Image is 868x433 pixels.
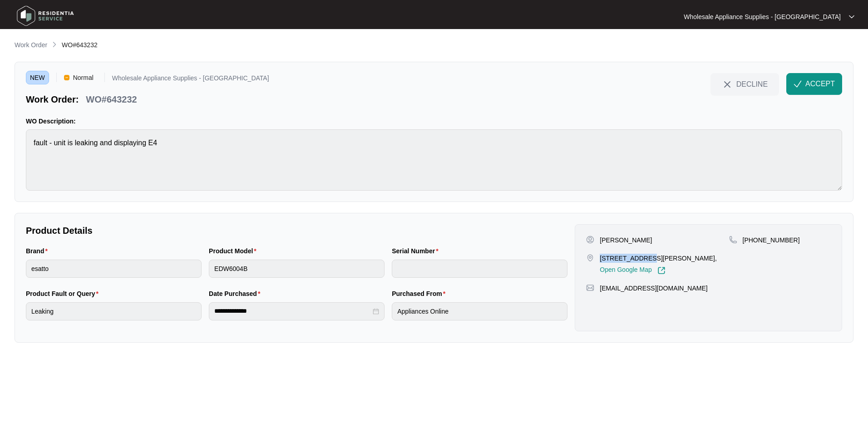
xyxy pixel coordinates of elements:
input: Product Fault or Query [26,302,202,320]
img: Vercel Logo [64,75,69,80]
input: Brand [26,260,202,278]
a: Work Order [13,40,49,50]
a: Open Google Map [600,266,665,275]
span: DECLINE [736,79,768,89]
img: map-pin [586,284,594,292]
p: Product Details [26,224,567,237]
label: Date Purchased [209,289,264,298]
textarea: fault - unit is leaking and displaying E4 [26,129,842,191]
p: [PERSON_NAME] [600,236,652,245]
p: Wholesale Appliance Supplies - [GEOGRAPHIC_DATA] [684,12,841,21]
img: Link-External [657,266,666,275]
span: NEW [26,71,49,84]
input: Serial Number [392,260,567,278]
label: Product Fault or Query [26,289,102,298]
img: map-pin [729,236,737,244]
label: Purchased From [392,289,449,298]
p: [STREET_ADDRESS][PERSON_NAME], [600,254,717,263]
img: close-Icon [722,79,733,90]
span: Normal [69,71,97,84]
input: Product Model [209,260,385,278]
p: [PHONE_NUMBER] [743,236,800,245]
p: Wholesale Appliance Supplies - [GEOGRAPHIC_DATA] [112,75,269,84]
span: ACCEPT [805,79,835,89]
img: dropdown arrow [849,15,854,19]
img: user-pin [586,236,594,244]
button: check-IconACCEPT [786,73,842,95]
p: [EMAIL_ADDRESS][DOMAIN_NAME] [600,284,707,293]
label: Brand [26,246,51,256]
img: map-pin [586,254,594,262]
p: WO#643232 [86,93,137,106]
span: WO#643232 [62,41,98,49]
img: chevron-right [51,41,58,48]
p: Work Order: [26,93,79,106]
p: Work Order [15,40,47,49]
input: Date Purchased [214,306,371,316]
p: WO Description: [26,117,842,126]
label: Product Model [209,246,260,256]
img: check-Icon [794,80,802,88]
img: residentia service logo [14,2,77,30]
label: Serial Number [392,246,442,256]
input: Purchased From [392,302,567,320]
button: close-IconDECLINE [710,73,779,95]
